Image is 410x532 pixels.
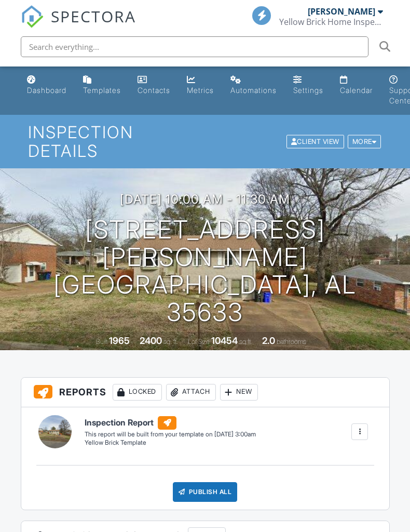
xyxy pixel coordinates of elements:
h1: Inspection Details [28,123,382,159]
div: Contacts [138,86,170,95]
div: Settings [293,86,323,95]
div: Metrics [187,86,214,95]
input: Search everything... [21,36,368,57]
div: Templates [83,86,121,95]
h6: Inspection Report [85,416,256,430]
div: 1965 [109,335,130,346]
h3: [DATE] 10:00 am - 11:30 am [120,192,290,206]
h1: [STREET_ADDRESS][PERSON_NAME] [GEOGRAPHIC_DATA], AL 35633 [17,216,393,326]
div: 10454 [211,335,238,346]
h3: Reports [21,378,389,407]
div: 2400 [140,335,162,346]
div: This report will be built from your template on [DATE] 3:00am [85,430,256,438]
a: Calendar [336,71,377,100]
a: Dashboard [23,71,71,100]
div: Locked [113,384,162,401]
span: sq.ft. [239,338,252,345]
a: Automations (Basic) [226,71,281,100]
span: sq. ft. [163,338,178,345]
div: Publish All [173,482,238,502]
div: Client View [286,135,344,149]
span: Built [96,338,107,345]
a: Templates [79,71,125,100]
a: Contacts [133,71,174,100]
span: Lot Size [188,338,210,345]
div: Yellow Brick Home Inspection [279,17,383,27]
div: Attach [166,384,216,401]
div: More [348,135,381,149]
div: Automations [230,86,277,95]
div: Yellow Brick Template [85,438,256,447]
a: Client View [285,137,347,145]
div: New [220,384,258,401]
a: SPECTORA [21,14,136,36]
div: [PERSON_NAME] [308,6,375,17]
span: bathrooms [277,338,306,345]
div: Calendar [340,86,373,95]
a: Metrics [183,71,218,100]
div: 2.0 [262,335,275,346]
span: SPECTORA [51,5,136,27]
div: Dashboard [27,86,66,95]
a: Settings [289,71,327,100]
img: The Best Home Inspection Software - Spectora [21,5,44,28]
